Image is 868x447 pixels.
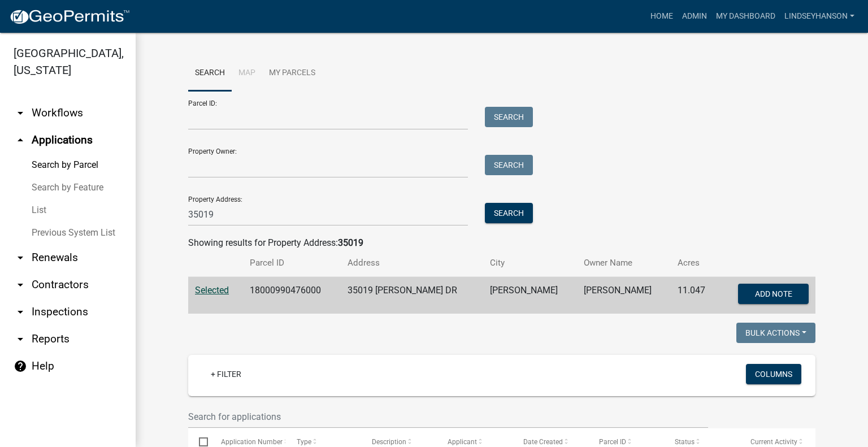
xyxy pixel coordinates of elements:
[577,250,671,276] th: Owner Name
[485,107,533,127] button: Search
[485,203,533,223] button: Search
[577,277,671,314] td: [PERSON_NAME]
[372,438,406,446] span: Description
[485,155,533,175] button: Search
[221,438,283,446] span: Application Number
[14,278,27,292] i: arrow_drop_down
[341,277,483,314] td: 35019 [PERSON_NAME] DR
[646,6,678,27] a: Home
[243,277,341,314] td: 18000990476000
[14,106,27,120] i: arrow_drop_down
[448,438,477,446] span: Applicant
[262,55,322,92] a: My Parcels
[188,236,815,250] div: Showing results for Property Address:
[338,237,363,248] strong: 35019
[243,250,341,276] th: Parcel ID
[675,438,695,446] span: Status
[188,55,232,92] a: Search
[14,251,27,264] i: arrow_drop_down
[711,6,780,27] a: My Dashboard
[523,438,563,446] span: Date Created
[14,305,27,319] i: arrow_drop_down
[195,285,229,296] a: Selected
[746,364,801,384] button: Columns
[671,250,718,276] th: Acres
[678,6,711,27] a: Admin
[738,284,809,304] button: Add Note
[341,250,483,276] th: Address
[780,6,859,27] a: Lindseyhanson
[14,359,27,373] i: help
[671,277,718,314] td: 11.047
[483,277,577,314] td: [PERSON_NAME]
[14,133,27,147] i: arrow_drop_up
[14,332,27,346] i: arrow_drop_down
[599,438,626,446] span: Parcel ID
[736,323,815,343] button: Bulk Actions
[750,438,797,446] span: Current Activity
[202,364,250,384] a: + Filter
[483,250,577,276] th: City
[188,405,708,428] input: Search for applications
[297,438,311,446] span: Type
[754,289,792,298] span: Add Note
